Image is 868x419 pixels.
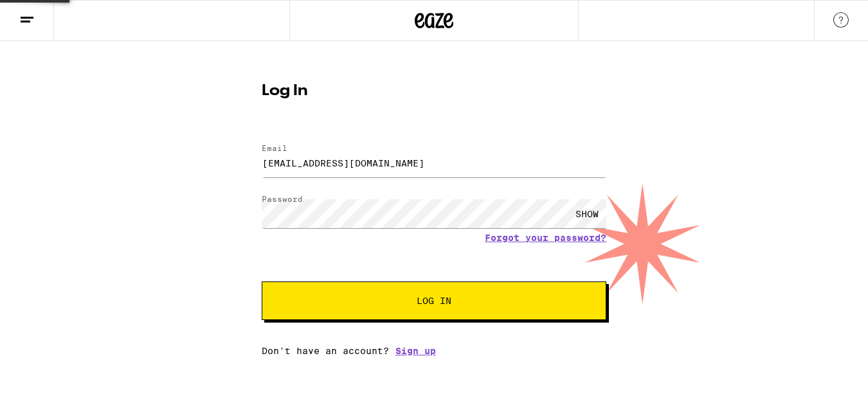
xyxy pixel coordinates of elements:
input: Email [262,148,606,177]
a: Sign up [395,346,436,356]
h1: Log In [262,84,606,99]
div: Don't have an account? [262,346,606,356]
label: Password [262,195,303,203]
label: Email [262,144,287,152]
span: Hi. Need any help? [8,9,93,19]
span: Log In [417,296,451,305]
a: Forgot your password? [485,233,606,243]
button: Log In [262,281,606,320]
div: SHOW [568,199,606,228]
